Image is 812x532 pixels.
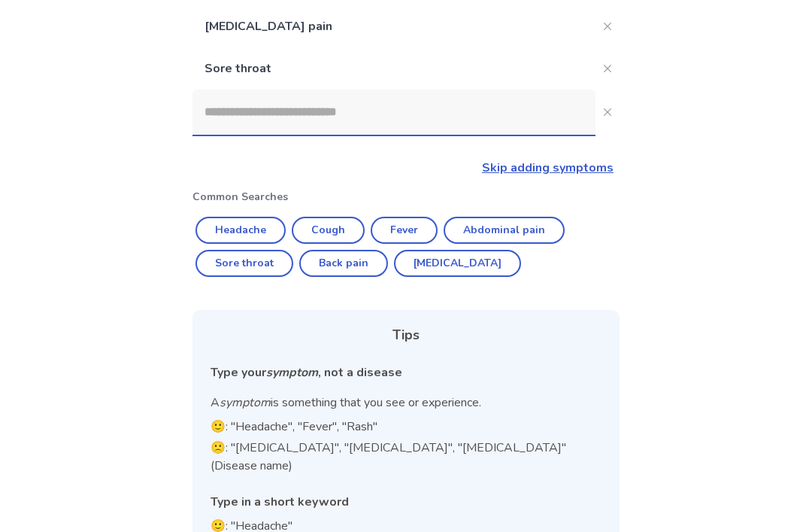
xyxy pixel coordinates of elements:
[211,394,601,412] p: A is something that you see or experience.
[482,160,614,177] a: Skip adding symptoms
[595,57,620,81] button: Close
[192,6,595,48] p: [MEDICAL_DATA] pain
[192,48,595,90] p: Sore throat
[211,439,601,476] p: 🙁: "[MEDICAL_DATA]", "[MEDICAL_DATA]", "[MEDICAL_DATA]" (Disease name)
[595,101,620,125] button: Close
[195,251,293,278] button: Sore throat
[211,494,601,512] div: Type in a short keyword
[595,15,620,39] button: Close
[266,365,318,382] i: symptom
[371,217,438,245] button: Fever
[211,326,601,346] div: Tips
[220,395,271,412] i: symptom
[211,364,601,382] div: Type your , not a disease
[292,217,365,245] button: Cough
[195,217,286,245] button: Headache
[192,190,620,205] p: Common Searches
[192,90,595,135] input: Close
[444,217,565,245] button: Abdominal pain
[394,251,521,278] button: [MEDICAL_DATA]
[299,251,388,278] button: Back pain
[211,418,601,436] p: 🙂: "Headache", "Fever", "Rash"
